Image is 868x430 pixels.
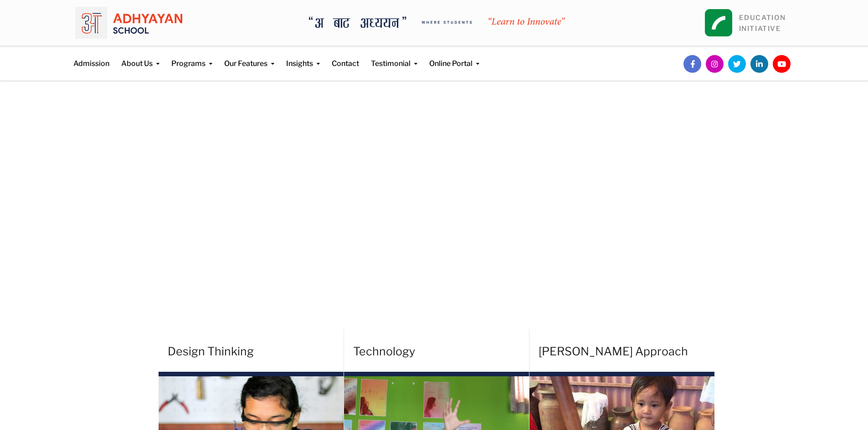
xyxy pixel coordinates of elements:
[168,331,344,372] h4: Design Thinking
[739,14,786,33] a: EDUCATIONINITIATIVE
[332,46,359,69] a: Contact
[371,46,417,69] a: Testimonial
[171,46,212,69] a: Programs
[75,7,182,39] img: logo
[309,16,565,28] img: A Bata Adhyayan where students learn to Innovate
[286,46,320,69] a: Insights
[121,46,159,69] a: About Us
[539,331,714,372] h4: [PERSON_NAME] Approach
[353,331,529,372] h4: Technology
[73,46,109,69] a: Admission
[224,46,274,69] a: Our Features
[705,9,732,36] img: square_leapfrog
[429,46,479,69] a: Online Portal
